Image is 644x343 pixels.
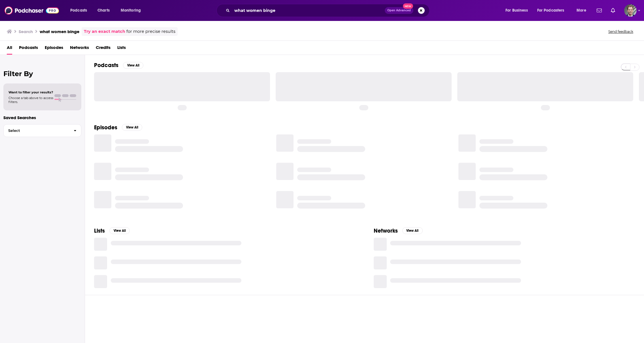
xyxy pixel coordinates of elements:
[117,6,148,15] button: open menu
[8,96,53,104] span: Choose a tab above to access filters.
[8,90,53,94] span: Want to filter your results?
[123,62,143,69] button: View All
[94,227,130,234] a: ListsView All
[94,124,117,131] h2: Episodes
[97,7,110,14] span: Charts
[402,227,423,234] button: View All
[117,43,126,55] a: Lists
[122,124,142,131] button: View All
[594,6,604,15] a: Show notifications dropdown
[96,43,110,55] a: Credits
[3,124,81,137] button: Select
[94,227,105,234] h2: Lists
[222,4,435,17] div: Search podcasts, credits, & more...
[537,7,564,14] span: For Podcasters
[126,28,175,35] span: for more precise results
[3,70,81,78] h2: Filter By
[66,6,94,15] button: open menu
[40,29,79,34] h3: what women binge
[94,6,113,15] a: Charts
[3,115,81,120] p: Saved Searches
[232,6,385,15] input: Search podcasts, credits, & more...
[109,227,130,234] button: View All
[624,4,637,17] span: Logged in as kwerderman
[534,6,573,15] button: open menu
[403,3,413,9] span: New
[607,29,635,34] button: Send feedback
[609,6,617,15] a: Show notifications dropdown
[70,7,87,14] span: Podcasts
[5,5,59,16] img: Podchaser - Follow, Share and Rate Podcasts
[94,124,142,131] a: EpisodesView All
[19,29,33,34] h3: Search
[624,4,637,17] button: Show profile menu
[19,43,38,55] a: Podcasts
[505,7,528,14] span: For Business
[385,7,413,14] button: Open AdvancedNew
[94,62,118,69] h2: Podcasts
[121,7,141,14] span: Monitoring
[387,9,411,12] span: Open Advanced
[624,4,637,17] img: User Profile
[7,43,12,55] a: All
[84,28,125,35] a: Try an exact match
[573,6,593,15] button: open menu
[374,227,398,234] h2: Networks
[70,43,89,55] a: Networks
[45,43,63,55] a: Episodes
[501,6,535,15] button: open menu
[4,129,69,132] span: Select
[374,227,423,234] a: NetworksView All
[94,62,143,69] a: PodcastsView All
[577,7,586,14] span: More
